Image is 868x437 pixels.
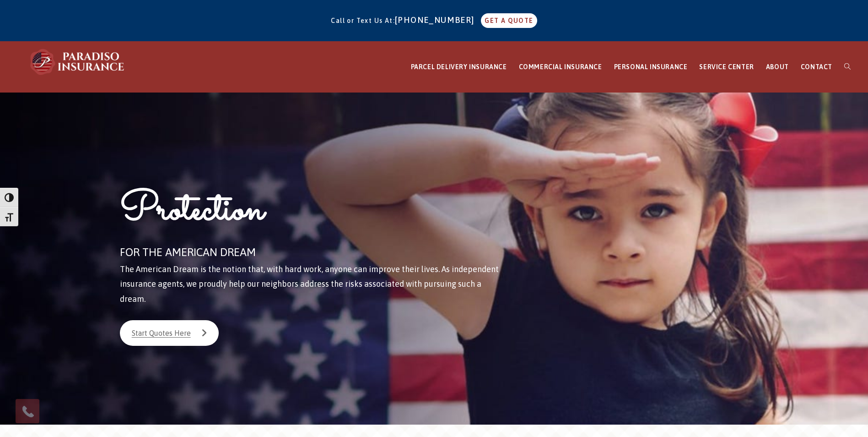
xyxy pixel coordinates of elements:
span: PERSONAL INSURANCE [614,63,688,71]
span: COMMERCIAL INSURANCE [519,63,602,71]
a: Start Quotes Here [120,320,219,346]
span: The American Dream is the notion that, with hard work, anyone can improve their lives. As indepen... [120,264,499,304]
a: GET A QUOTE [481,13,537,28]
span: CONTACT [801,63,832,71]
a: PARCEL DELIVERY INSURANCE [405,42,513,93]
span: Call or Text Us At: [331,17,395,24]
a: CONTACT [795,42,838,93]
h1: Protection [120,184,501,242]
span: ABOUT [766,63,789,71]
span: SERVICE CENTER [699,63,754,71]
a: SERVICE CENTER [693,42,760,93]
span: PARCEL DELIVERY INSURANCE [411,63,507,71]
img: Phone icon [21,404,35,419]
a: PERSONAL INSURANCE [608,42,694,93]
a: COMMERCIAL INSURANCE [513,42,608,93]
span: FOR THE AMERICAN DREAM [120,246,256,258]
a: [PHONE_NUMBER] [395,15,479,25]
a: ABOUT [760,42,795,93]
img: Paradiso Insurance [27,48,128,76]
